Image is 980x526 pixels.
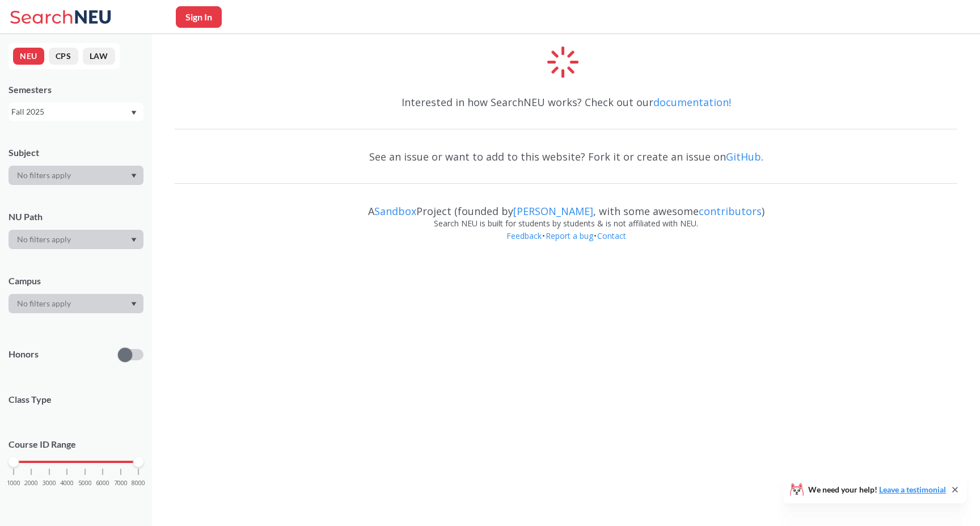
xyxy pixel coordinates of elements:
a: [PERSON_NAME] [513,204,593,218]
span: 3000 [43,480,56,486]
div: Fall 2025 [11,106,130,118]
div: Dropdown arrow [9,166,143,185]
a: Report a bug [545,230,594,241]
div: • • [175,230,957,259]
svg: Dropdown arrow [131,302,137,306]
a: Feedback [506,230,542,241]
a: Leave a testimonial [879,485,946,494]
svg: Dropdown arrow [131,174,137,178]
span: 5000 [78,480,92,486]
div: Interested in how SearchNEU works? Check out our [175,86,957,119]
span: 6000 [96,480,109,486]
button: NEU [13,48,44,65]
p: Course ID Range [9,438,143,451]
a: documentation! [653,95,731,109]
a: contributors [699,204,762,218]
div: NU Path [9,211,143,223]
a: Sandbox [374,204,416,218]
div: A Project (founded by , with some awesome ) [175,195,957,217]
a: GitHub [726,150,761,163]
span: 8000 [132,480,145,486]
p: Honors [9,348,39,361]
svg: Dropdown arrow [131,238,137,242]
div: Dropdown arrow [9,230,143,249]
div: See an issue or want to add to this website? Fork it or create an issue on . [175,140,957,173]
span: Class Type [9,393,143,406]
span: 4000 [60,480,74,486]
button: Sign In [176,6,222,28]
span: 7000 [114,480,128,486]
div: Campus [9,275,143,287]
span: 1000 [7,480,20,486]
div: Fall 2025Dropdown arrow [9,103,143,121]
div: Search NEU is built for students by students & is not affiliated with NEU. [175,217,957,230]
span: We need your help! [808,486,946,494]
div: Semesters [9,83,143,96]
a: Contact [597,230,627,241]
div: Dropdown arrow [9,294,143,313]
div: Subject [9,146,143,159]
button: CPS [49,48,78,65]
span: 2000 [24,480,38,486]
button: LAW [83,48,115,65]
svg: Dropdown arrow [131,111,137,115]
